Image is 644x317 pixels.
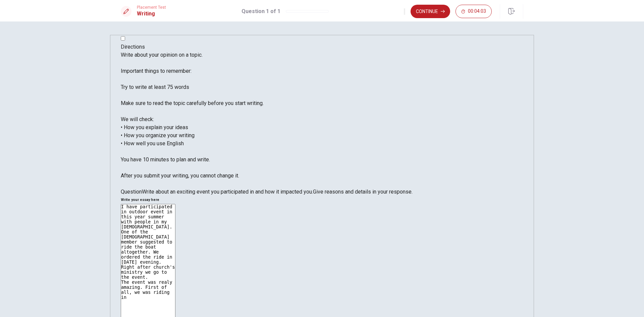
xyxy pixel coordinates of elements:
[241,7,280,15] h1: Question 1 of 1
[411,5,450,18] button: Continue
[121,44,145,50] span: Directions
[121,189,142,195] span: Question
[313,189,413,195] span: Give reasons and details in your response.
[468,9,486,14] span: 00:04:03
[137,10,166,18] h1: Writing
[121,52,264,179] span: Write about your opinion on a topic. Important things to remember: Try to write at least 75 words...
[455,5,492,18] button: 00:04:03
[142,189,313,195] span: Write about an exciting event you participated in and how it impacted you.
[121,196,523,204] h6: Write your essay here
[137,5,166,10] span: Placement Test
